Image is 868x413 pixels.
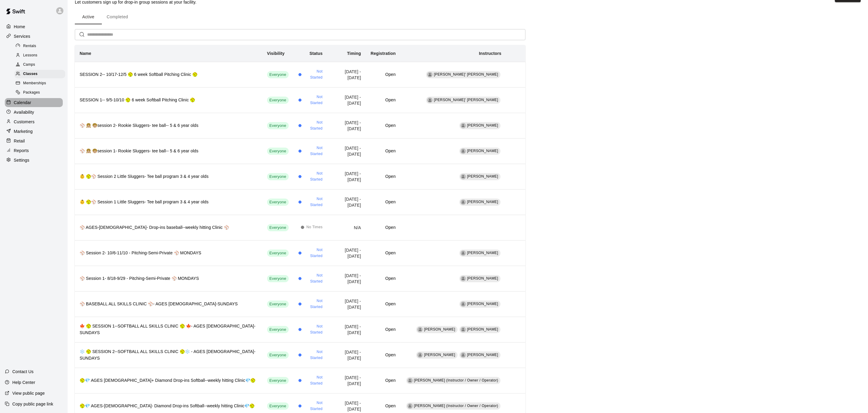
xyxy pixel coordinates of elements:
span: [PERSON_NAME] (Instructor / Owner / Operator) [414,378,498,382]
p: View public page [12,390,45,396]
a: Packages [14,88,68,97]
span: Not Started [304,120,323,132]
div: Classes [14,70,65,78]
h6: Open [371,97,396,103]
div: Dana Henry [461,174,466,179]
p: Customers [14,119,35,125]
a: Rentals [14,41,68,51]
h6: Open [371,122,396,129]
div: Shawn Frye [461,301,466,307]
td: [DATE] - [DATE] [327,240,366,266]
span: [PERSON_NAME] [467,251,498,255]
button: Completed [102,10,133,24]
span: Not Started [304,375,323,387]
a: Classes [14,70,68,79]
div: This service is visible to all of your customers [267,122,289,129]
div: Shawn Frye [461,276,466,281]
b: Timing [347,51,361,56]
h6: Open [371,71,396,78]
h6: 🍁 🥎 SESSION 1--SOFTBALL ALL SKILLS CLINIC 🥎 🍁- AGES [DEMOGRAPHIC_DATA]-SUNDAYS [80,323,257,336]
span: Everyone [267,378,289,384]
p: Calendar [14,100,31,106]
span: Everyone [267,174,289,180]
td: [DATE] - [DATE] [327,189,366,215]
span: [PERSON_NAME] (Instructor / Owner / Operator) [414,404,498,408]
a: Lessons [14,51,68,60]
span: Everyone [267,352,289,358]
span: [PERSON_NAME] [467,123,498,127]
div: This service is visible to all of your customers [267,250,289,257]
span: Everyone [267,225,289,231]
div: Marketing [5,127,63,136]
span: Memberships [23,80,46,86]
div: Rentals [14,42,65,50]
span: Not Started [304,324,323,336]
p: Availability [14,109,34,115]
h6: 🥎💎 AGES-[DEMOGRAPHIC_DATA]- Diamond Drop-ins Softball--weekly hitting Clinic💎🥎 [80,403,257,409]
h6: 🥎💎 AGES [DEMOGRAPHIC_DATA]+ Diamond Drop-ins Softball--weekly hitting Clinic💎🥎 [80,377,257,384]
span: [PERSON_NAME] [467,302,498,306]
p: Services [14,33,30,39]
h6: ❄️ 🥎 SESSION 2--SOFTBALL ALL SKILLS CLINIC 🥎❄️ - AGES [DEMOGRAPHIC_DATA]-SUNDAYS [80,349,257,362]
h6: ⚾️ 👧🏼 🧒🏼session 2- Rookie Sluggers- tee ball-- 5 & 6 year olds [80,122,257,129]
h6: 👶 🥎⚾️ Session 2 Little Sluggers- Tee ball program 3 & 4 year olds [80,173,257,180]
a: Camps [14,60,68,70]
h6: ⚾️ Session 2- 10/6-11/10 - Pitching-Semi-Private ⚾️ MONDAYS [80,250,257,256]
b: Registration [371,51,396,56]
div: Morgan Maziarz [461,352,466,358]
h6: SESSION 1-- 9/5-10/10 🥎 6 week Softball Pitching Clinic 🥎 [80,97,257,103]
div: Dana Henry [461,148,466,154]
a: Settings [5,156,63,165]
span: [PERSON_NAME] [467,174,498,178]
h6: Open [371,301,396,307]
span: [PERSON_NAME] [467,327,498,331]
h6: SESSION 2-- 10/17-12/5 🥎 6 week Softball Pitching Clinic 🥎 [80,71,257,78]
span: [PERSON_NAME] [467,276,498,280]
td: [DATE] - [DATE] [327,266,366,291]
div: Morgan Maziarz [461,327,466,332]
h6: Open [371,148,396,154]
a: Services [5,32,63,41]
h6: ⚾️ Session 1- 8/18-9/29 - Pitching-Semi-Private ⚾️ MONDAYS [80,275,257,282]
div: Customers [5,117,63,126]
div: This service is visible to all of your customers [267,173,289,180]
h6: ⚾️ 👧🏼 🧒🏼session 1- Rookie Sluggers- tee ball-- 5 & 6 year olds [80,148,257,154]
span: Not Started [304,400,323,412]
td: [DATE] - [DATE] [327,138,366,164]
h6: ⚾️ AGES-[DEMOGRAPHIC_DATA]- Drop-ins baseball--weekly hitting Clinic ⚾️ [80,224,257,231]
span: [PERSON_NAME] [467,200,498,204]
h6: Open [371,173,396,180]
div: Shawn Frye [461,250,466,256]
td: [DATE] - [DATE] [327,368,366,393]
div: Alexa Peterson [417,352,423,358]
h6: Open [371,250,396,256]
td: [DATE] - [DATE] [327,87,366,113]
div: This service is visible to all of your customers [267,301,289,308]
h6: ⚾️ BASEBALL ALL SKILLS CLINIC ⚾️- AGES [DEMOGRAPHIC_DATA]-SUNDAYS [80,301,257,307]
div: Packages [14,88,65,97]
span: Camps [23,62,35,68]
a: Memberships [14,79,68,88]
h6: Open [371,403,396,409]
td: [DATE] - [DATE] [327,164,366,189]
span: [PERSON_NAME]' [PERSON_NAME] [434,98,498,102]
a: Availability [5,108,63,117]
h6: Open [371,199,396,205]
td: [DATE] - [DATE] [327,317,366,342]
div: Retail [5,136,63,145]
td: [DATE] - [DATE] [327,342,366,368]
a: Home [5,22,63,31]
span: [PERSON_NAME] [424,327,455,331]
span: Everyone [267,327,289,333]
div: This service is visible to all of your customers [267,97,289,104]
h6: Open [371,224,396,231]
h6: Open [371,275,396,282]
div: Camps [14,61,65,69]
span: Classes [23,71,38,77]
span: Not Started [304,247,323,259]
td: [DATE] - [DATE] [327,113,366,138]
div: Alexa Peterson [417,327,423,332]
div: This service is visible to all of your customers [267,352,289,359]
span: Everyone [267,301,289,307]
